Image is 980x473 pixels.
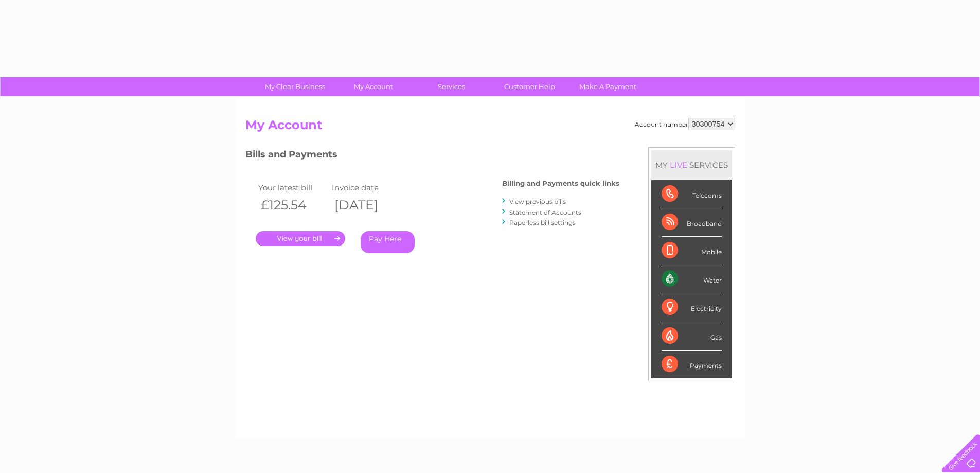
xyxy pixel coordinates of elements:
a: Customer Help [487,77,572,96]
a: My Clear Business [253,77,337,96]
a: Make A Payment [565,77,650,96]
div: Water [662,265,722,293]
a: View previous bills [509,198,566,205]
div: Payments [662,351,722,378]
div: Broadband [662,208,722,237]
a: Paperless bill settings [509,219,576,226]
a: Pay Here [361,231,415,253]
h3: Bills and Payments [245,147,619,165]
td: Your latest bill [256,181,330,195]
div: Telecoms [662,180,722,208]
div: Mobile [662,237,722,265]
h4: Billing and Payments quick links [502,180,619,187]
a: My Account [331,77,416,96]
div: Account number [635,118,735,130]
th: [DATE] [329,195,403,216]
div: Electricity [662,293,722,322]
div: LIVE [668,160,689,170]
h2: My Account [245,118,735,137]
a: Statement of Accounts [509,208,581,216]
td: Invoice date [329,181,403,195]
div: Gas [662,322,722,351]
div: MY SERVICES [651,150,732,180]
a: . [256,231,345,246]
th: £125.54 [256,195,330,216]
a: Services [409,77,494,96]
